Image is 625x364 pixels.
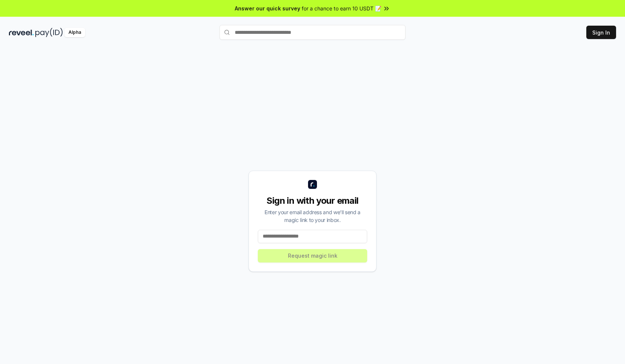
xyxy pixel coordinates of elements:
[308,180,317,189] img: logo_small
[235,4,300,12] span: Answer our quick survey
[586,26,616,39] button: Sign In
[35,28,63,37] img: pay_id
[9,28,34,37] img: reveel_dark
[258,208,367,224] div: Enter your email address and we’ll send a magic link to your inbox.
[258,195,367,207] div: Sign in with your email
[64,28,85,37] div: Alpha
[302,4,381,12] span: for a chance to earn 10 USDT 📝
